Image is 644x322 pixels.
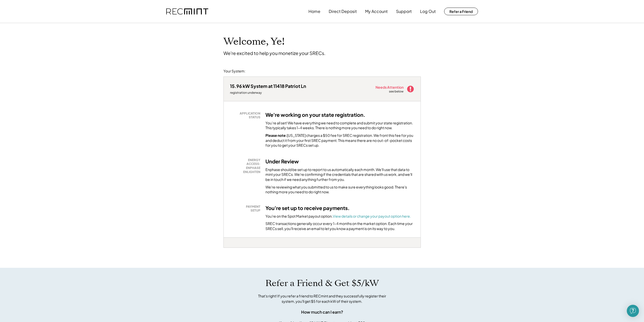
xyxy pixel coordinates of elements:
[420,6,436,16] button: Log Out
[627,305,639,317] div: Open Intercom Messenger
[301,309,343,315] div: How much can I earn?
[376,85,404,89] div: Needs Attention
[233,205,260,213] div: PAYMENT SETUP
[265,133,287,138] strong: Please note:
[333,214,411,218] a: View details or change your payout option here.
[233,111,260,119] div: APPLICATION STATUS
[365,6,388,16] button: My Account
[233,158,260,174] div: ENERGY ACCESS: ENPHASE ENLIGHTEN
[329,6,357,16] button: Direct Deposit
[230,91,306,95] div: registration underway
[265,121,414,130] div: You’re all set! We have everything we need to complete and submit your state registration. This t...
[223,69,245,74] div: Your System:
[396,6,412,16] button: Support
[265,167,414,182] div: Enphase should be set up to report to us automatically each month. We'll use that data to mint yo...
[223,36,287,48] h1: Welcome, Ye!
[444,8,478,15] button: Refer a Friend
[265,214,411,219] div: You're on the Spot Market payout option.
[223,248,239,250] div: sqoisotn - MD 1.5x (BT)
[265,111,365,118] h3: We're working on your state registration.
[308,6,320,16] button: Home
[265,185,414,195] div: We're reviewing what you submitted to us to make sure everything looks good. There's nothing more...
[265,278,379,289] h1: Refer a Friend & Get $5/kW
[230,83,306,89] div: 15.96 kW System at 11418 Patriot Ln
[223,50,325,56] div: We're excited to help you monetize your SRECs.
[389,89,404,94] div: see below
[265,133,414,148] div: [US_STATE] charges a $50 fee for SREC registration. We front this fee for you and deduct it from ...
[166,8,208,15] img: recmint-logotype%403x.png
[265,221,414,231] div: SREC transactions generally occur every 1-4 months on the market option. Each time your SRECs sel...
[265,158,299,165] h3: Under Review
[253,293,392,304] div: That's right! If you refer a friend to RECmint and they successfully register their system, you'l...
[265,205,350,211] h3: You're set up to receive payments.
